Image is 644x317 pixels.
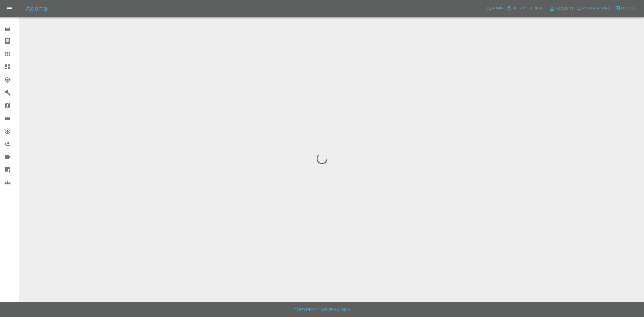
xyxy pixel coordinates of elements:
[3,2,16,15] button: Open drawer
[547,4,575,13] a: Account
[4,306,640,314] h6: Copyright © 2025 Axioma
[614,4,638,13] button: Logout
[556,6,574,12] span: Account
[512,5,546,12] span: Help & Feedback
[621,5,636,12] span: Logout
[505,4,547,13] button: Help & Feedback
[575,4,612,13] button: Notifications
[485,4,505,13] a: Admin
[26,4,47,13] h5: Axioma
[582,5,610,12] span: Notifications
[492,5,504,12] span: Admin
